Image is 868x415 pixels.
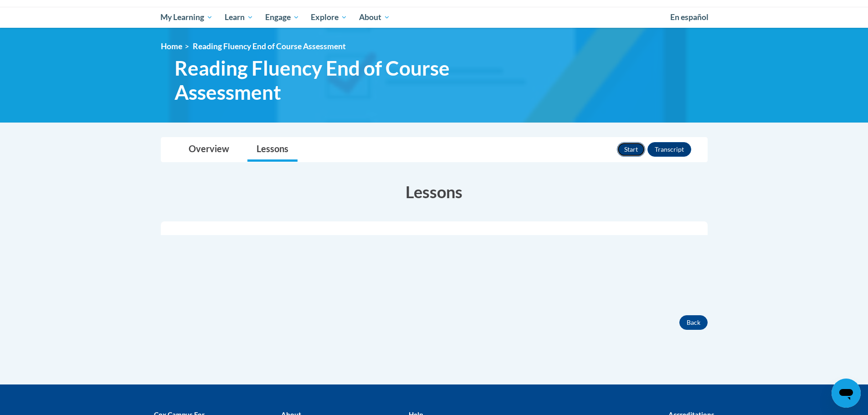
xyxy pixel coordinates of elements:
div: Main menu [147,7,721,28]
span: Explore [311,12,347,23]
span: Reading Fluency End of Course Assessment [175,56,489,104]
a: Lessons [247,138,298,162]
button: Transcript [647,142,691,157]
iframe: Button to launch messaging window [832,379,861,408]
span: En español [670,12,709,22]
a: Learn [219,7,259,28]
a: Engage [259,7,305,28]
a: Overview [180,138,238,162]
span: My Learning [160,12,213,23]
button: Back [679,315,708,330]
span: About [359,12,390,23]
span: Learn [225,12,253,23]
a: En español [664,8,714,27]
h3: Lessons [161,180,708,203]
a: Home [161,41,182,51]
span: Engage [265,12,299,23]
a: Explore [305,7,353,28]
span: Reading Fluency End of Course Assessment [193,41,346,51]
button: Start [617,142,645,157]
a: My Learning [155,7,219,28]
a: About [353,7,396,28]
